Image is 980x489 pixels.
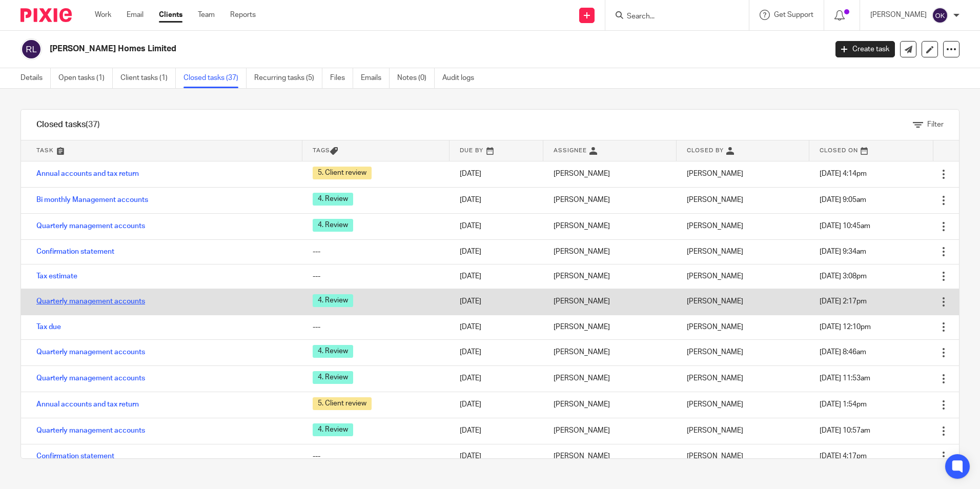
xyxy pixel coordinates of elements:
[450,365,543,392] td: [DATE]
[687,375,743,382] span: [PERSON_NAME]
[313,371,353,384] span: 4. Review
[95,10,111,20] a: Work
[543,161,676,187] td: [PERSON_NAME]
[198,10,215,20] a: Team
[687,453,743,460] span: [PERSON_NAME]
[313,397,372,410] span: 5. Client review
[397,68,435,88] a: Notes (0)
[330,68,353,88] a: Files
[450,187,543,213] td: [DATE]
[450,161,543,187] td: [DATE]
[450,264,543,289] td: [DATE]
[36,119,100,130] h1: Closed tasks
[450,392,543,418] td: [DATE]
[50,44,666,54] h2: [PERSON_NAME] Homes Limited
[820,273,867,280] span: [DATE] 3:08pm
[820,170,867,177] span: [DATE] 4:14pm
[543,339,676,365] td: [PERSON_NAME]
[36,196,148,203] a: Bi monthly Management accounts
[313,294,353,307] span: 4. Review
[86,120,100,129] span: (37)
[774,11,813,18] span: Get Support
[820,453,867,460] span: [DATE] 4:17pm
[230,10,256,20] a: Reports
[442,68,482,88] a: Audit logs
[159,10,182,20] a: Clients
[361,68,390,88] a: Emails
[687,170,743,177] span: [PERSON_NAME]
[36,298,145,305] a: Quarterly management accounts
[313,167,372,179] span: 5. Client review
[820,298,867,305] span: [DATE] 2:17pm
[36,248,114,255] a: Confirmation statement
[313,423,353,436] span: 4. Review
[313,271,439,281] div: ---
[302,140,450,161] th: Tags
[687,248,743,255] span: [PERSON_NAME]
[36,323,61,331] a: Tax due
[58,68,113,88] a: Open tasks (1)
[36,170,139,177] a: Annual accounts and tax return
[687,298,743,305] span: [PERSON_NAME]
[450,289,543,315] td: [DATE]
[687,349,743,356] span: [PERSON_NAME]
[835,41,895,57] a: Create task
[313,322,439,332] div: ---
[127,10,144,20] a: Email
[687,222,743,230] span: [PERSON_NAME]
[450,339,543,365] td: [DATE]
[36,222,145,230] a: Quarterly management accounts
[820,375,870,382] span: [DATE] 11:53am
[820,349,866,356] span: [DATE] 8:46am
[870,10,927,20] p: [PERSON_NAME]
[36,427,145,434] a: Quarterly management accounts
[120,68,176,88] a: Client tasks (1)
[543,365,676,392] td: [PERSON_NAME]
[543,392,676,418] td: [PERSON_NAME]
[626,12,718,22] input: Search
[313,247,439,257] div: ---
[820,401,867,408] span: [DATE] 1:54pm
[313,219,353,232] span: 4. Review
[543,187,676,213] td: [PERSON_NAME]
[21,8,72,22] img: Pixie
[36,401,139,408] a: Annual accounts and tax return
[687,323,743,331] span: [PERSON_NAME]
[254,68,322,88] a: Recurring tasks (5)
[183,68,247,88] a: Closed tasks (37)
[36,453,114,460] a: Confirmation statement
[820,248,866,255] span: [DATE] 9:34am
[313,345,353,358] span: 4. Review
[820,427,870,434] span: [DATE] 10:57am
[36,349,145,356] a: Quarterly management accounts
[820,323,871,331] span: [DATE] 12:10pm
[543,444,676,468] td: [PERSON_NAME]
[543,264,676,289] td: [PERSON_NAME]
[927,121,944,128] span: Filter
[543,239,676,264] td: [PERSON_NAME]
[36,273,77,280] a: Tax estimate
[687,401,743,408] span: [PERSON_NAME]
[450,444,543,468] td: [DATE]
[687,427,743,434] span: [PERSON_NAME]
[543,213,676,239] td: [PERSON_NAME]
[820,222,870,230] span: [DATE] 10:45am
[932,7,948,24] img: svg%3E
[543,289,676,315] td: [PERSON_NAME]
[313,451,439,461] div: ---
[450,239,543,264] td: [DATE]
[687,196,743,203] span: [PERSON_NAME]
[36,375,145,382] a: Quarterly management accounts
[450,213,543,239] td: [DATE]
[543,418,676,444] td: [PERSON_NAME]
[450,418,543,444] td: [DATE]
[543,315,676,339] td: [PERSON_NAME]
[687,273,743,280] span: [PERSON_NAME]
[820,196,866,203] span: [DATE] 9:05am
[313,193,353,206] span: 4. Review
[450,315,543,339] td: [DATE]
[21,68,51,88] a: Details
[21,38,42,60] img: svg%3E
